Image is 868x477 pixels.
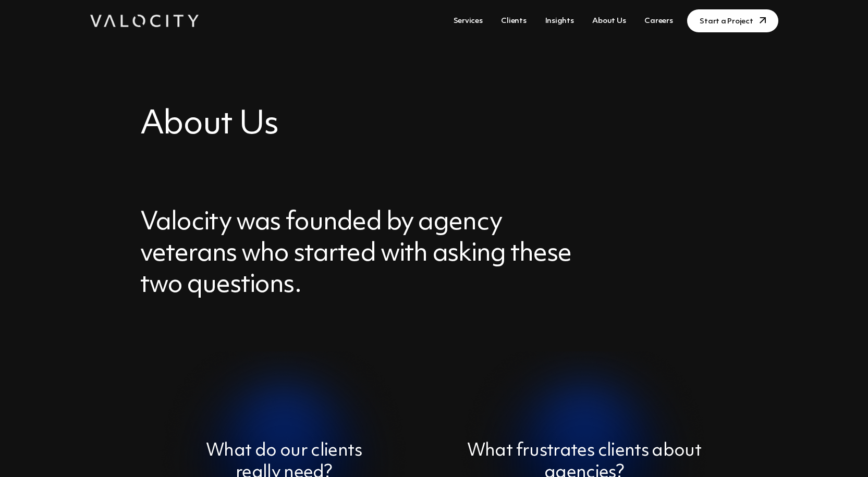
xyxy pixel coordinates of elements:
h3: Valocity was founded by agency veterans who started with asking these two questions. [140,207,581,301]
img: Valocity Digital [90,15,199,27]
a: Start a Project [687,9,778,32]
a: Clients [497,11,530,31]
h2: About Us [140,104,728,145]
a: Careers [640,11,677,31]
a: Services [449,11,487,31]
a: About Us [588,11,630,31]
a: Insights [541,11,578,31]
